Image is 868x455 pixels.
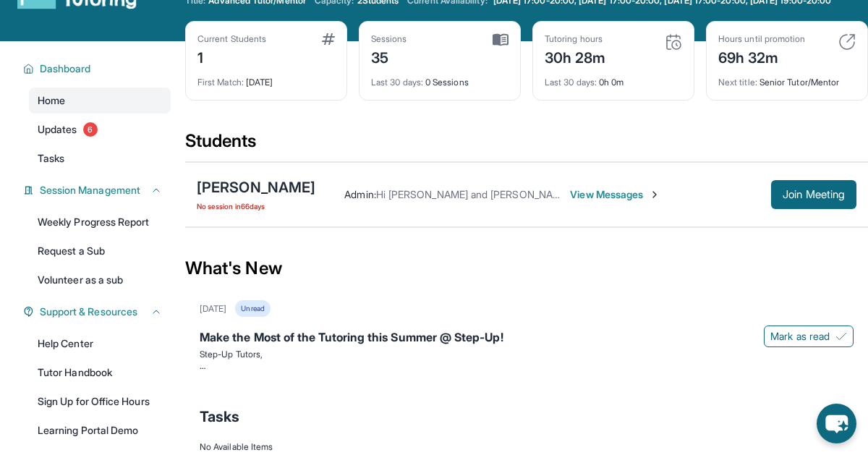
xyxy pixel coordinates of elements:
[371,33,407,45] div: Sessions
[200,407,239,427] span: Tasks
[493,33,509,46] img: card
[185,129,868,161] div: Students
[29,267,171,293] a: Volunteer as a sub
[29,116,171,143] a: Updates6
[783,190,845,199] span: Join Meeting
[200,441,854,453] div: No Available Items
[771,180,856,209] button: Join Meeting
[38,151,64,166] span: Tasks
[197,77,244,88] span: First Match :
[718,45,805,68] div: 69h 32m
[371,45,407,68] div: 35
[83,122,98,137] span: 6
[649,189,660,200] img: Chevron-Right
[718,77,757,88] span: Next title :
[197,68,335,88] div: [DATE]
[200,328,854,349] div: Make the Most of the Tutoring this Summer @ Step-Up!
[545,77,597,88] span: Last 30 days :
[545,68,682,88] div: 0h 0m
[29,238,171,264] a: Request a Sub
[38,93,65,108] span: Home
[197,200,315,212] span: No session in 66 days
[570,187,660,202] span: View Messages
[38,122,77,137] span: Updates
[835,331,847,342] img: Mark as read
[200,349,854,360] p: Step-Up Tutors,
[718,68,856,88] div: Senior Tutor/Mentor
[764,326,854,347] button: Mark as read
[235,300,270,317] div: Unread
[29,360,171,386] a: Tutor Handbook
[29,209,171,235] a: Weekly Progress Report
[34,183,162,197] button: Session Management
[34,305,162,319] button: Support & Resources
[665,33,682,51] img: card
[197,45,266,68] div: 1
[29,331,171,357] a: Help Center
[371,77,423,88] span: Last 30 days :
[197,33,266,45] div: Current Students
[197,177,315,197] div: [PERSON_NAME]
[545,33,606,45] div: Tutoring hours
[770,329,830,344] span: Mark as read
[838,33,856,51] img: card
[29,88,171,114] a: Home
[29,417,171,443] a: Learning Portal Demo
[29,145,171,171] a: Tasks
[40,61,91,76] span: Dashboard
[40,183,140,197] span: Session Management
[322,33,335,45] img: card
[817,404,856,443] button: chat-button
[34,61,162,76] button: Dashboard
[545,45,606,68] div: 30h 28m
[344,188,375,200] span: Admin :
[29,388,171,414] a: Sign Up for Office Hours
[200,303,226,315] div: [DATE]
[718,33,805,45] div: Hours until promotion
[371,68,509,88] div: 0 Sessions
[40,305,137,319] span: Support & Resources
[185,237,868,300] div: What's New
